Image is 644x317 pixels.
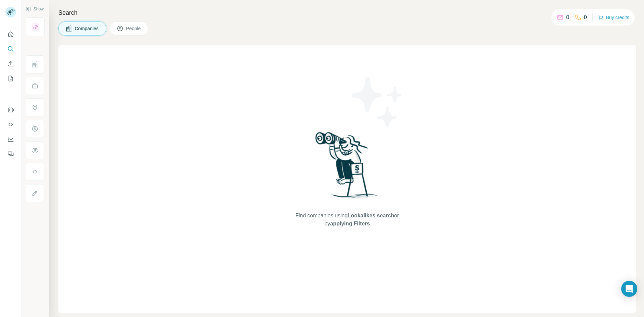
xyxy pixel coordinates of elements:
[5,72,16,85] button: My lists
[347,72,408,132] img: Surfe Illustration - Stars
[312,130,382,205] img: Surfe Illustration - Woman searching with binoculars
[293,212,401,228] span: Find companies using or by
[566,13,569,21] p: 0
[58,8,636,17] h4: Search
[584,13,587,21] p: 0
[598,13,629,22] button: Buy credits
[5,28,16,40] button: Quick start
[5,43,16,55] button: Search
[126,25,142,32] span: People
[75,25,99,32] span: Companies
[330,221,370,226] span: applying Filters
[621,281,637,297] div: Open Intercom Messenger
[5,118,16,130] button: Use Surfe API
[5,104,16,116] button: Use Surfe on LinkedIn
[5,148,16,160] button: Feedback
[21,4,48,14] button: Show
[5,133,16,145] button: Dashboard
[5,58,16,70] button: Enrich CSV
[347,213,394,218] span: Lookalikes search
